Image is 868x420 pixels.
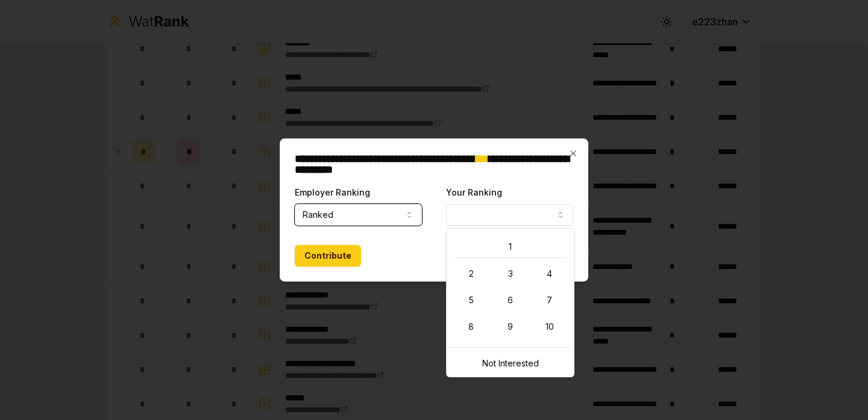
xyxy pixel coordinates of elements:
[547,294,552,306] span: 7
[482,357,539,369] span: Not Interested
[468,321,474,333] span: 8
[508,294,513,306] span: 6
[469,294,474,306] span: 5
[546,321,554,333] span: 10
[509,241,512,253] span: 1
[508,321,513,333] span: 9
[547,268,552,280] span: 4
[469,268,474,280] span: 2
[295,187,370,197] label: Employer Ranking
[508,268,513,280] span: 3
[295,245,361,267] button: Contribute
[446,187,502,197] label: Your Ranking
